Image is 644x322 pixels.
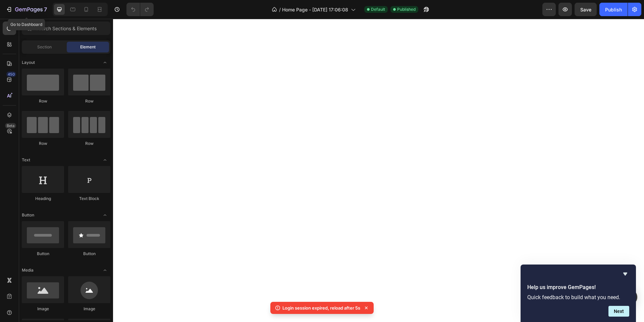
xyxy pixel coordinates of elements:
span: Home Page - [DATE] 17:06:08 [282,6,348,13]
button: Next question [608,306,629,317]
button: Hide survey [621,270,629,278]
div: Button [68,251,110,257]
div: Beta [5,123,16,128]
span: Toggle open [100,155,110,165]
div: Text Block [68,196,110,202]
div: Row [22,140,64,147]
span: Text [22,157,30,163]
div: Image [68,306,110,312]
div: Button [22,251,64,257]
div: 450 [6,72,16,77]
span: Button [22,212,34,218]
span: Toggle open [100,57,110,68]
div: Row [22,98,64,104]
iframe: Design area [113,19,644,322]
div: Row [68,98,110,104]
button: Save [575,3,597,16]
h2: Help us improve GemPages! [527,283,629,291]
button: Publish [599,3,628,16]
div: Row [68,140,110,147]
p: 7 [44,5,47,13]
span: Published [397,6,416,12]
span: Toggle open [100,265,110,276]
div: Heading [22,196,64,202]
div: Help us improve GemPages! [527,270,629,317]
button: 7 [3,3,50,16]
span: Section [37,44,52,50]
div: Undo/Redo [126,3,154,16]
input: Search Sections & Elements [22,22,110,35]
div: Publish [605,6,622,13]
span: Save [580,7,591,12]
p: Quick feedback to build what you need. [527,294,629,300]
span: Media [22,267,34,273]
span: Element [80,44,96,50]
p: Login session expired, reload after 5s [282,305,360,311]
span: Layout [22,59,35,66]
span: Default [371,6,385,12]
span: Toggle open [100,210,110,220]
div: Image [22,306,64,312]
span: / [279,6,281,13]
